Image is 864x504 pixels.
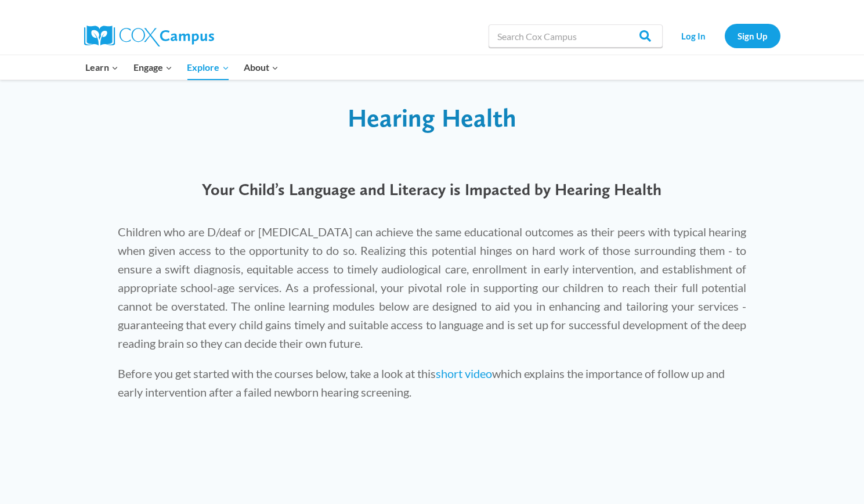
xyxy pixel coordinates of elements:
p: Before you get started with the courses below, take a look at this which explains the importance ... [118,364,747,401]
a: Log In [668,24,719,48]
span: Your Child’s Language and Literacy is Impacted by Hearing Health [202,179,661,199]
span: Learn [85,60,118,75]
a: Sign Up [725,24,780,48]
nav: Secondary Navigation [668,24,780,48]
span: Explore [187,60,229,75]
span: Engage [133,60,172,75]
img: Cox Campus [84,26,214,46]
p: Children who are D/deaf or [MEDICAL_DATA] can achieve the same educational outcomes as their peer... [118,222,747,352]
input: Search Cox Campus [489,24,663,48]
span: Hearing Health [348,102,516,133]
a: short video [436,366,492,380]
nav: Primary Navigation [78,55,286,80]
span: About [244,60,279,75]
